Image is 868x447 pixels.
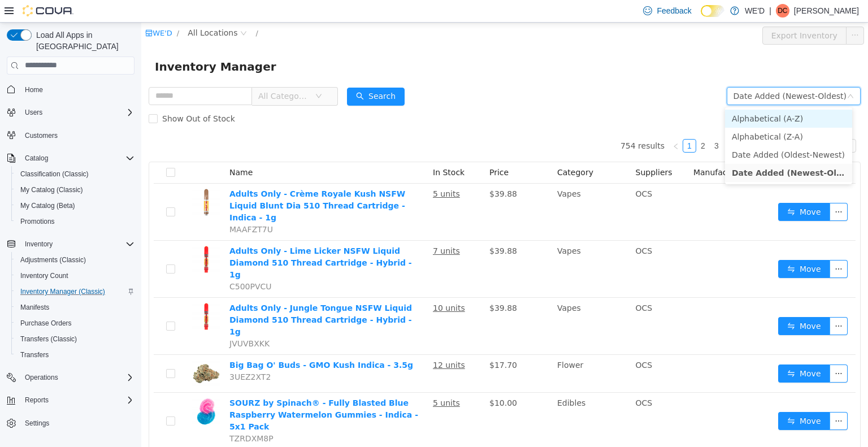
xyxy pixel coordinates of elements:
a: Transfers (Classic) [16,332,81,346]
span: All Categories [117,68,168,79]
button: icon: ellipsis [688,342,706,360]
span: MAAFZT7U [88,202,132,211]
span: My Catalog (Classic) [16,183,134,197]
i: icon: down [706,70,713,78]
button: Inventory Manager (Classic) [11,284,139,300]
u: 5 units [292,167,319,176]
span: / [36,6,38,15]
p: WE'D [745,4,765,18]
button: Inventory [20,237,57,251]
span: Reports [25,396,49,405]
button: Promotions [11,214,139,229]
span: Classification (Classic) [20,170,89,179]
span: / [115,6,117,15]
span: 3UEZ2XT2 [88,350,129,359]
span: Inventory Manager (Classic) [16,285,134,298]
img: Adults Only - Lime Licker NSFW Liquid Diamond 510 Thread Cartridge - Hybrid - 1g hero shot [51,223,79,251]
span: Transfers (Classic) [20,335,77,344]
i: icon: left [531,120,538,127]
button: Home [2,81,139,98]
button: Manifests [11,300,139,315]
li: 4 [582,116,596,130]
button: icon: swapMove [637,342,689,360]
span: Inventory Count [16,269,134,283]
button: icon: ellipsis [705,4,723,22]
button: Classification (Classic) [11,166,139,182]
span: Price [348,145,367,154]
span: Feedback [657,5,691,16]
button: Users [2,105,139,120]
li: Alphabetical (Z-A) [584,105,711,123]
li: Alphabetical (A-Z) [584,87,711,105]
i: icon: shop [4,7,11,14]
a: My Catalog (Classic) [16,183,88,197]
span: Promotions [16,215,134,228]
span: Reports [20,393,134,407]
button: Users [20,106,47,119]
span: Name [88,145,111,154]
td: Vapes [411,161,490,218]
button: Adjustments (Classic) [11,252,139,268]
a: Promotions [16,215,59,228]
img: SOURZ by Spinach® - Fully Blasted Blue Raspberry Watermelon Gummies - Indica - 5x1 Pack hero shot [51,375,79,403]
span: Transfers [16,348,134,362]
button: My Catalog (Classic) [11,182,139,198]
span: Settings [20,416,134,430]
button: My Catalog (Beta) [11,198,139,214]
span: All Locations [46,4,96,16]
span: Classification (Classic) [16,167,134,181]
button: icon: swapMove [637,180,689,198]
span: Home [25,85,43,94]
span: Home [20,83,134,97]
div: David Chu [776,4,789,18]
a: 3 [569,117,581,129]
span: Inventory [20,237,134,251]
span: My Catalog (Classic) [20,185,83,194]
span: Suppliers [494,145,531,154]
span: JVUVBXKK [88,316,128,326]
span: OCS [494,224,511,233]
button: Operations [2,370,139,385]
a: 4 [583,117,595,129]
button: Export Inventory [621,4,705,22]
a: My Catalog (Beta) [16,199,80,212]
span: OCS [494,338,511,347]
button: Catalog [2,150,139,166]
span: Purchase Orders [20,319,72,328]
button: icon: ellipsis [688,180,706,198]
p: | [769,4,771,18]
a: Manifests [16,301,54,314]
button: Settings [2,415,139,431]
span: Inventory Manager (Classic) [20,287,105,296]
button: Reports [2,392,139,408]
button: Transfers [11,347,139,363]
div: Date Added (Newest-Oldest) [592,65,705,82]
span: Purchase Orders [16,316,134,330]
li: 3 [568,116,582,130]
span: My Catalog (Beta) [20,201,75,210]
span: In Stock [292,145,323,154]
img: Adults Only - Crème Royale Kush NSFW Liquid Blunt Dia 510 Thread Cartridge - Indica - 1g hero shot [51,166,79,194]
span: Operations [25,373,58,382]
span: Users [25,108,42,117]
li: 2 [555,116,568,130]
img: Cova [23,5,73,16]
button: icon: swapMove [637,389,689,407]
u: 7 units [292,224,319,233]
a: Adults Only - Jungle Tongue NSFW Liquid Diamond 510 Thread Cartridge - Hybrid - 1g [88,281,271,314]
a: Transfers [16,348,53,362]
td: Edibles [411,370,490,427]
span: Transfers (Classic) [16,332,134,346]
button: icon: searchSearch [206,65,263,83]
input: Dark Mode [701,5,724,17]
button: Operations [20,371,63,384]
button: icon: ellipsis [688,294,706,313]
span: $39.88 [348,224,376,233]
button: Reports [20,393,53,407]
a: Classification (Classic) [16,167,93,181]
span: Transfers [20,350,49,359]
img: Big Bag O' Buds - GMO Kush Indica - 3.5g hero shot [51,337,79,365]
button: icon: ellipsis [688,237,706,255]
button: Purchase Orders [11,315,139,331]
a: Adults Only - Crème Royale Kush NSFW Liquid Blunt Dia 510 Thread Cartridge - Indica - 1g [88,167,264,199]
